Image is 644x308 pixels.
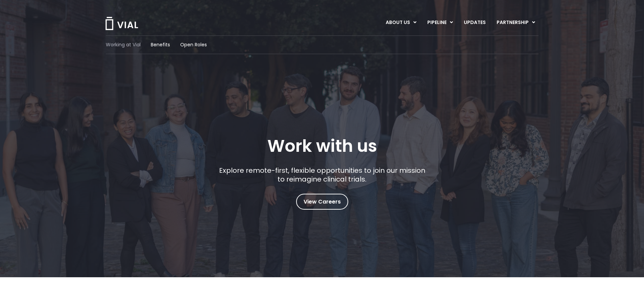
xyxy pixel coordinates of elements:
a: Working at Vial [106,41,141,48]
a: Open Roles [180,41,207,48]
img: Vial Logo [105,17,139,30]
span: View Careers [304,197,341,206]
a: PIPELINEMenu Toggle [422,17,458,28]
a: Benefits [151,41,170,48]
a: ABOUT USMenu Toggle [380,17,422,28]
h1: Work with us [267,136,377,156]
a: View Careers [296,194,348,210]
a: PARTNERSHIPMenu Toggle [491,17,541,28]
a: UPDATES [458,17,491,28]
p: Explore remote-first, flexible opportunities to join our mission to reimagine clinical trials. [216,166,428,184]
